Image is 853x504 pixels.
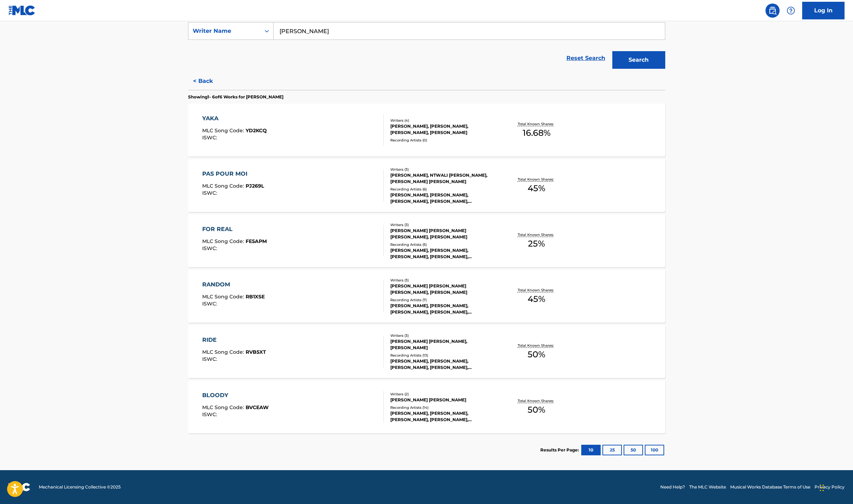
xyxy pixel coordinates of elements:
div: Recording Artists ( 0 ) [390,138,497,143]
div: [PERSON_NAME], NTWALI [PERSON_NAME], [PERSON_NAME] [PERSON_NAME] [390,172,497,185]
p: Total Known Shares: [518,287,555,293]
span: YD2KCQ [246,127,267,134]
div: [PERSON_NAME], [PERSON_NAME], [PERSON_NAME], [PERSON_NAME] [390,123,497,136]
div: BLOODY [202,391,269,400]
a: FOR REALMLC Song Code:FE5APMISWC:Writers (3)[PERSON_NAME] [PERSON_NAME] [PERSON_NAME], [PERSON_NA... [188,214,665,267]
button: 100 [645,445,664,455]
span: MLC Song Code : [202,293,246,300]
span: MLC Song Code : [202,404,246,411]
span: ISWC : [202,245,219,251]
div: Recording Artists ( 7 ) [390,297,497,303]
img: help [787,6,795,15]
div: [PERSON_NAME], [PERSON_NAME], [PERSON_NAME], [PERSON_NAME], [PERSON_NAME] [390,303,497,315]
p: Showing 1 - 6 of 6 Works for [PERSON_NAME] [188,94,283,100]
span: ISWC : [202,411,219,418]
div: [PERSON_NAME] [PERSON_NAME], [PERSON_NAME] [390,338,497,351]
span: ISWC : [202,356,219,362]
span: MLC Song Code : [202,127,246,134]
p: Results Per Page: [540,447,581,453]
span: 16.68 % [523,127,551,139]
a: PAS POUR MOIMLC Song Code:PJ269LISWC:Writers (3)[PERSON_NAME], NTWALI [PERSON_NAME], [PERSON_NAME... [188,159,665,212]
img: logo [8,483,30,491]
span: 50 % [528,403,545,416]
div: Drag [820,477,824,498]
button: 50 [624,445,643,455]
a: RANDOMMLC Song Code:RB1XSEISWC:Writers (3)[PERSON_NAME] [PERSON_NAME] [PERSON_NAME], [PERSON_NAME... [188,270,665,323]
p: Total Known Shares: [518,398,555,403]
span: 25 % [528,237,545,250]
span: RVB5XT [246,349,266,355]
span: MLC Song Code : [202,349,246,355]
div: Help [784,4,798,18]
a: Need Help? [660,484,685,490]
span: ISWC : [202,300,219,307]
div: Writer Name [193,27,256,35]
span: BVCEAW [246,404,269,411]
span: 45 % [528,293,545,305]
p: Total Known Shares: [518,121,555,127]
button: 10 [581,445,601,455]
div: Recording Artists ( 13 ) [390,353,497,358]
div: [PERSON_NAME], [PERSON_NAME], [PERSON_NAME], [PERSON_NAME], [PERSON_NAME] [390,192,497,205]
div: Recording Artists ( 6 ) [390,187,497,192]
a: Reset Search [563,50,609,66]
form: Search Form [188,22,665,72]
div: [PERSON_NAME], [PERSON_NAME], [PERSON_NAME], [PERSON_NAME], [PERSON_NAME] [390,410,497,423]
div: PAS POUR MOI [202,170,264,178]
span: PJ269L [246,183,264,189]
span: MLC Song Code : [202,238,246,244]
div: FOR REAL [202,225,267,233]
div: [PERSON_NAME] [PERSON_NAME] [390,397,497,403]
div: [PERSON_NAME], [PERSON_NAME], [PERSON_NAME], [PERSON_NAME], [PERSON_NAME] [390,358,497,371]
span: ISWC : [202,134,219,141]
div: Writers ( 2 ) [390,391,497,397]
p: Total Known Shares: [518,232,555,237]
div: RANDOM [202,280,265,289]
span: 45 % [528,182,545,195]
p: Total Known Shares: [518,343,555,348]
div: Writers ( 4 ) [390,118,497,123]
img: search [768,6,777,15]
div: RIDE [202,336,266,344]
a: Privacy Policy [815,484,845,490]
span: FE5APM [246,238,267,244]
iframe: Chat Widget [818,470,853,504]
a: Log In [802,2,845,19]
a: Musical Works Database Terms of Use [730,484,810,490]
a: RIDEMLC Song Code:RVB5XTISWC:Writers (3)[PERSON_NAME] [PERSON_NAME], [PERSON_NAME]Recording Artis... [188,325,665,378]
button: < Back [188,72,230,90]
div: Recording Artists ( 14 ) [390,405,497,410]
div: Writers ( 3 ) [390,167,497,172]
div: [PERSON_NAME], [PERSON_NAME], [PERSON_NAME], [PERSON_NAME], [PERSON_NAME] [390,247,497,260]
a: YAKAMLC Song Code:YD2KCQISWC:Writers (4)[PERSON_NAME], [PERSON_NAME], [PERSON_NAME], [PERSON_NAME... [188,104,665,157]
div: Writers ( 3 ) [390,222,497,227]
div: [PERSON_NAME] [PERSON_NAME] [PERSON_NAME], [PERSON_NAME] [390,283,497,296]
button: Search [612,51,665,69]
span: 50 % [528,348,545,361]
a: Public Search [765,4,780,18]
div: Recording Artists ( 5 ) [390,242,497,247]
div: YAKA [202,114,267,123]
a: The MLC Website [689,484,726,490]
button: 25 [602,445,622,455]
img: MLC Logo [8,5,36,16]
div: Writers ( 3 ) [390,278,497,283]
span: MLC Song Code : [202,183,246,189]
span: RB1XSE [246,293,265,300]
span: ISWC : [202,190,219,196]
div: [PERSON_NAME] [PERSON_NAME] [PERSON_NAME], [PERSON_NAME] [390,227,497,240]
div: Writers ( 3 ) [390,333,497,338]
span: Mechanical Licensing Collective © 2025 [39,484,121,490]
a: BLOODYMLC Song Code:BVCEAWISWC:Writers (2)[PERSON_NAME] [PERSON_NAME]Recording Artists (14)[PERSO... [188,381,665,433]
p: Total Known Shares: [518,177,555,182]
